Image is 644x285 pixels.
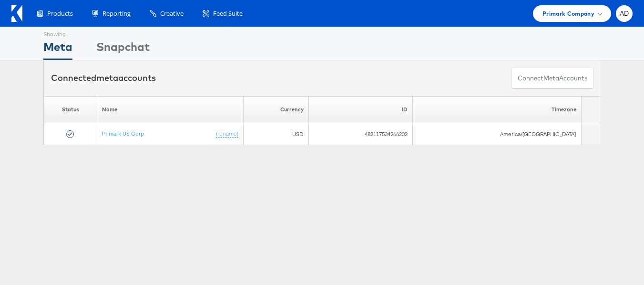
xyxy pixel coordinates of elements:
[542,9,594,19] span: Primark Company
[308,123,412,145] td: 482117534266232
[96,72,118,83] span: meta
[308,96,412,123] th: ID
[620,10,629,17] span: AD
[412,96,581,123] th: Timezone
[51,72,156,84] div: Connected accounts
[243,123,308,145] td: USD
[96,39,150,60] div: Snapchat
[511,68,593,89] button: ConnectmetaAccounts
[97,96,243,123] th: Name
[243,96,308,123] th: Currency
[213,9,243,18] span: Feed Suite
[43,96,97,123] th: Status
[412,123,581,145] td: America/[GEOGRAPHIC_DATA]
[102,9,131,18] span: Reporting
[543,74,559,83] span: meta
[160,9,184,18] span: Creative
[43,27,72,39] div: Showing
[47,9,73,18] span: Products
[215,130,238,138] a: (rename)
[43,39,72,60] div: Meta
[102,130,143,137] a: Primark US Corp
